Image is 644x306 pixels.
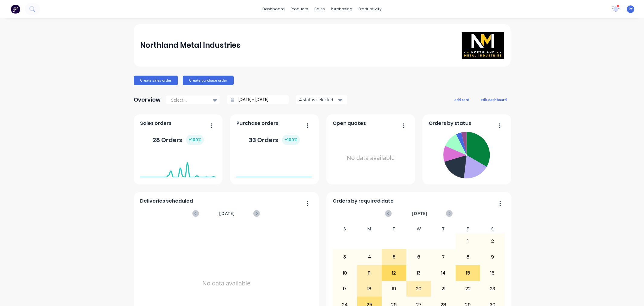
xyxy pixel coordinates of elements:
[431,225,456,233] div: T
[431,281,455,296] div: 21
[259,5,288,14] a: dashboard
[407,281,431,296] div: 20
[333,129,409,187] div: No data available
[333,249,357,265] div: 3
[382,265,406,281] div: 12
[134,94,161,106] div: Overview
[357,281,382,296] div: 18
[429,120,471,127] span: Orders by status
[311,5,328,14] div: sales
[152,135,204,145] div: 28 Orders
[412,210,428,217] span: [DATE]
[288,5,311,14] div: products
[282,135,300,145] div: + 100 %
[480,234,505,249] div: 2
[333,197,394,205] span: Orders by required date
[140,197,193,205] span: Deliveries scheduled
[382,249,406,265] div: 5
[456,225,480,233] div: F
[629,6,633,12] span: PY
[456,234,480,249] div: 1
[333,120,366,127] span: Open quotes
[407,265,431,281] div: 13
[355,5,385,14] div: productivity
[11,5,20,14] img: Factory
[140,39,240,51] div: Northland Metal Industries
[431,265,455,281] div: 14
[431,249,455,265] div: 7
[140,120,171,127] span: Sales orders
[477,96,511,103] button: edit dashboard
[406,225,431,233] div: W
[333,265,357,281] div: 10
[249,135,300,145] div: 33 Orders
[183,76,234,85] button: Create purchase order
[382,281,406,296] div: 19
[480,265,505,281] div: 16
[328,5,355,14] div: purchasing
[236,120,278,127] span: Purchase orders
[296,95,347,104] button: 4 status selected
[333,281,357,296] div: 17
[456,249,480,265] div: 8
[456,281,480,296] div: 22
[480,249,505,265] div: 9
[332,225,357,233] div: S
[480,225,505,233] div: S
[186,135,204,145] div: + 100 %
[456,265,480,281] div: 15
[134,76,178,85] button: Create sales order
[480,281,505,296] div: 23
[462,32,504,59] img: Northland Metal Industries
[357,225,382,233] div: M
[357,249,382,265] div: 4
[407,249,431,265] div: 6
[219,210,235,217] span: [DATE]
[450,96,473,103] button: add card
[357,265,382,281] div: 11
[299,96,337,103] div: 4 status selected
[382,225,406,233] div: T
